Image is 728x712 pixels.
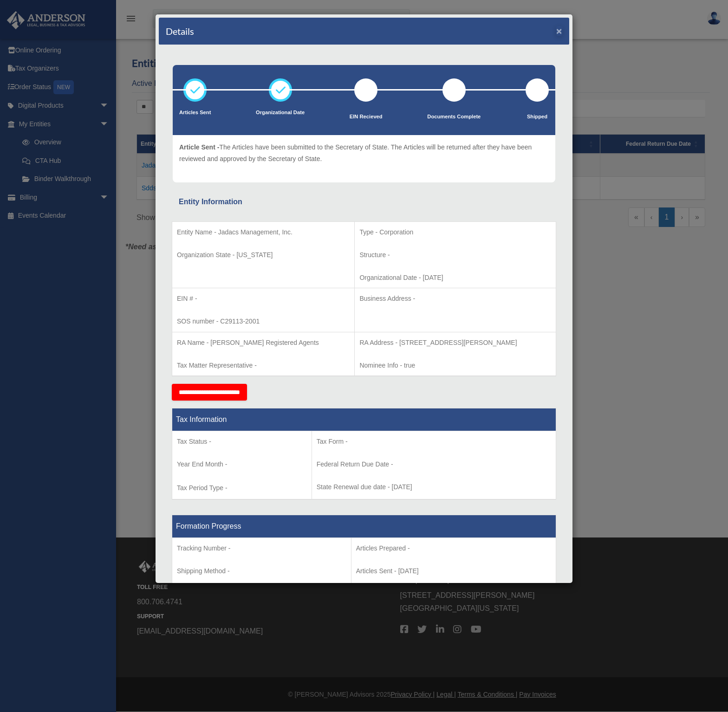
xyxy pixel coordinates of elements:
p: Tax Form - [317,436,551,447]
p: Type - Corporation [359,227,551,238]
div: Entity Information [179,195,549,208]
p: Entity Name - Jadacs Management, Inc. [177,227,350,238]
p: Articles Sent [179,108,211,117]
p: EIN Recieved [350,112,383,122]
p: State Renewal due date - [DATE] [317,481,551,493]
button: × [556,26,562,36]
h4: Details [166,25,194,38]
p: Tax Matter Representative - [177,360,350,371]
td: Tax Period Type - [172,431,312,500]
p: Tax Status - [177,436,307,447]
p: Shipped [526,112,549,122]
p: Articles Sent - [DATE] [356,565,551,577]
p: The Articles have been submitted to the Secretary of State. The Articles will be returned after t... [179,142,549,164]
p: SOS number - C29113-2001 [177,316,350,327]
p: Articles Prepared - [356,543,551,554]
span: Article Sent - [179,143,219,151]
p: Federal Return Due Date - [317,459,551,470]
p: Business Address - [359,293,551,304]
p: Shipping Method - [177,565,346,577]
p: Organizational Date - [DATE] [359,272,551,284]
p: Year End Month - [177,459,307,470]
p: Documents Complete [427,112,481,122]
p: RA Address - [STREET_ADDRESS][PERSON_NAME] [359,337,551,349]
p: Organizational Date [256,108,305,117]
p: EIN # - [177,293,350,304]
p: Nominee Info - true [359,360,551,371]
p: Tracking Number - [177,543,346,554]
th: Tax Information [172,408,556,431]
p: Structure - [359,249,551,261]
p: Organization State - [US_STATE] [177,249,350,261]
p: RA Name - [PERSON_NAME] Registered Agents [177,337,350,349]
th: Formation Progress [172,515,556,538]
